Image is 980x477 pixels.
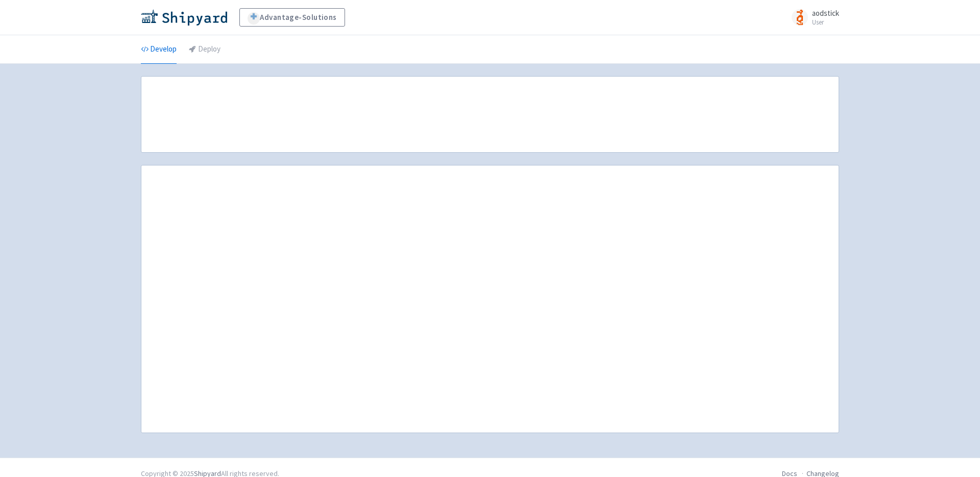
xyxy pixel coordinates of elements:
small: User [812,19,839,26]
a: Advantage-Solutions [239,8,345,27]
a: Deploy [189,35,220,64]
span: aodstick [812,8,839,18]
a: Develop [141,35,177,64]
img: Shipyard logo [141,9,227,26]
a: aodstick User [786,9,839,26]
